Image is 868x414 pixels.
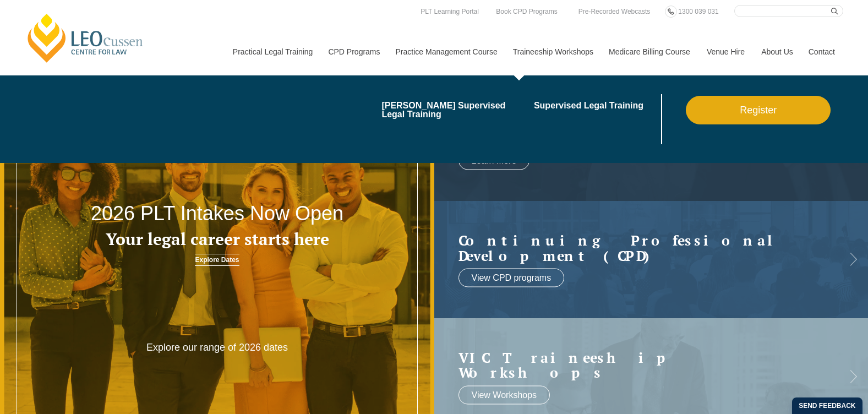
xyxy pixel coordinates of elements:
a: Continuing ProfessionalDevelopment (CPD) [458,233,822,263]
a: Venue Hire [698,28,753,75]
a: VIC Traineeship Workshops [458,350,822,380]
a: Practice Management Course [387,28,505,75]
a: Pre-Recorded Webcasts [576,6,653,18]
h3: Your legal career starts here [87,230,347,248]
a: View CPD programs [458,269,565,287]
a: Traineeship Workshops [505,28,600,75]
a: Register [686,96,831,124]
h2: Continuing Professional Development (CPD) [458,233,822,263]
a: Medicare Billing Course [600,28,698,75]
a: [PERSON_NAME] Centre for Law [25,12,146,64]
a: Explore Dates [195,254,239,266]
a: CPD Programs [320,28,387,75]
span: 1300 039 031 [678,8,718,15]
a: PLT Learning Portal [418,6,482,18]
a: 1300 039 031 [675,6,721,18]
a: Supervised Legal Training [534,101,659,110]
a: View Workshops [458,385,550,404]
a: Practical Legal Training [225,28,320,75]
h2: 2026 PLT Intakes Now Open [87,203,347,225]
p: Explore our range of 2026 dates [130,341,304,354]
a: Contact [800,28,843,75]
a: Book CPD Programs [493,6,560,18]
a: [PERSON_NAME] Supervised Legal Training [381,101,526,119]
a: About Us [753,28,800,75]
